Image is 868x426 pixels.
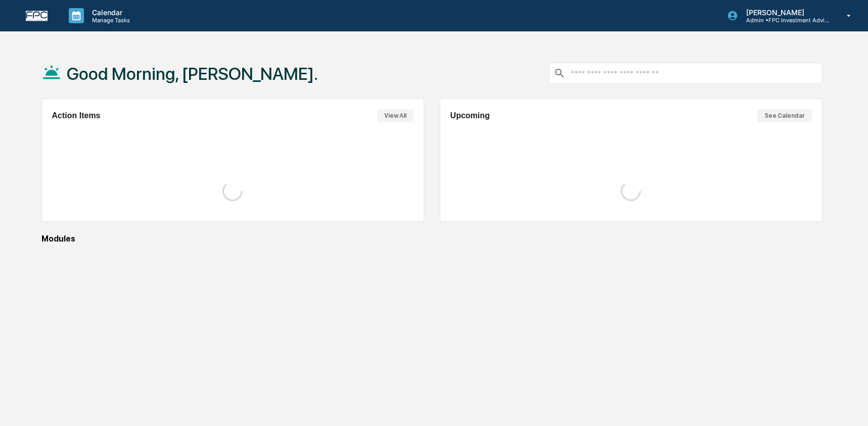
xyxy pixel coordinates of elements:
[377,109,414,122] button: View All
[757,109,812,122] button: See Calendar
[738,8,832,17] p: [PERSON_NAME]
[84,17,135,24] p: Manage Tasks
[738,17,832,24] p: Admin • FPC Investment Advisory
[84,8,135,17] p: Calendar
[52,111,101,120] h2: Action Items
[41,234,823,244] div: Modules
[24,10,49,22] img: logo
[67,64,318,84] h1: Good Morning, [PERSON_NAME].
[450,111,490,120] h2: Upcoming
